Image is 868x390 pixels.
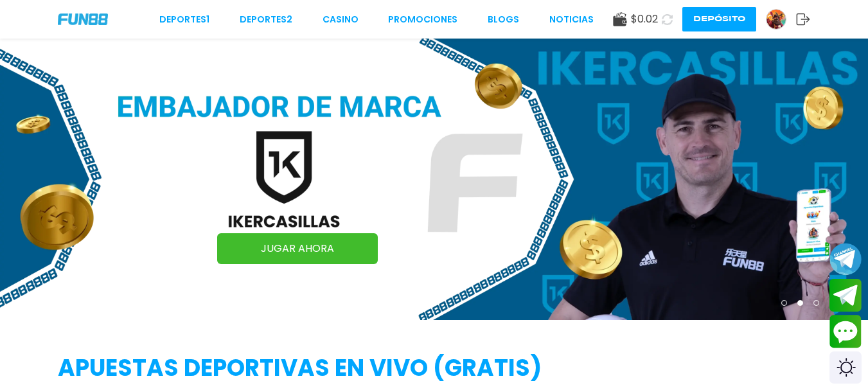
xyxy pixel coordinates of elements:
a: JUGAR AHORA [217,233,378,264]
a: NOTICIAS [549,13,594,26]
div: Switch theme [829,351,862,384]
a: Promociones [388,13,457,26]
a: Deportes1 [159,13,209,26]
button: Contact customer service [829,315,862,348]
span: $ 0.02 [631,12,658,27]
a: Deportes2 [240,13,292,26]
button: Depósito [682,7,756,31]
img: Company Logo [58,13,108,24]
button: Join telegram [829,279,862,312]
h2: APUESTAS DEPORTIVAS EN VIVO (gratis) [58,351,810,386]
button: Join telegram channel [829,242,862,276]
img: Avatar [766,10,786,29]
a: Avatar [766,9,796,30]
a: CASINO [323,13,359,26]
a: BLOGS [488,13,519,26]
